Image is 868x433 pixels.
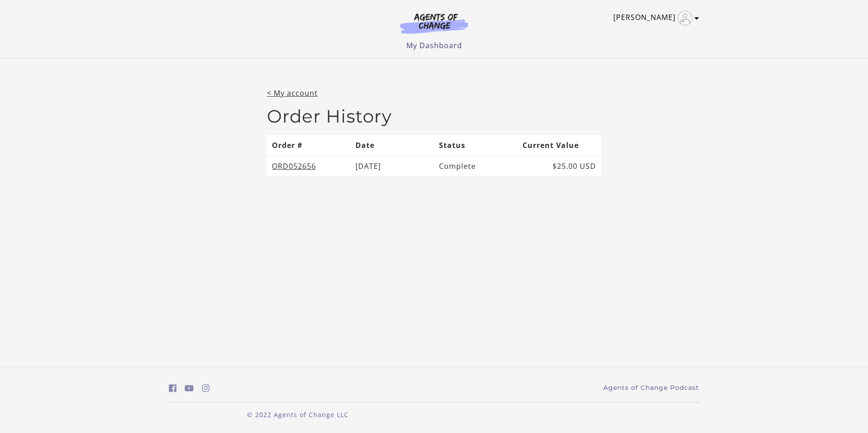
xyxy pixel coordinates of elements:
[613,11,695,25] a: Toggle menu
[518,134,601,155] th: Current Value
[169,382,177,395] a: https://www.facebook.com/groups/aswbtestprep (Open in a new window)
[272,161,316,171] a: ORD052656
[202,384,210,393] i: https://www.instagram.com/agentsofchangeprep/ (Open in a new window)
[406,40,462,50] a: My Dashboard
[267,88,318,98] a: < My account
[185,382,194,395] a: https://www.youtube.com/c/AgentsofChangeTestPrepbyMeaganMitchell (Open in a new window)
[185,384,194,393] i: https://www.youtube.com/c/AgentsofChangeTestPrepbyMeaganMitchell (Open in a new window)
[169,410,427,419] p: © 2022 Agents of Change LLC
[267,134,350,155] th: Order #
[434,156,518,177] td: Complete
[169,384,177,393] i: https://www.facebook.com/groups/aswbtestprep (Open in a new window)
[350,156,434,177] td: [DATE]
[267,106,601,127] h2: Order History
[350,134,434,155] th: Date
[434,134,518,155] th: Status
[202,382,210,395] a: https://www.instagram.com/agentsofchangeprep/ (Open in a new window)
[390,13,478,34] img: Agents of Change Logo
[518,156,601,177] td: $25.00 USD
[603,383,699,393] a: Agents of Change Podcast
